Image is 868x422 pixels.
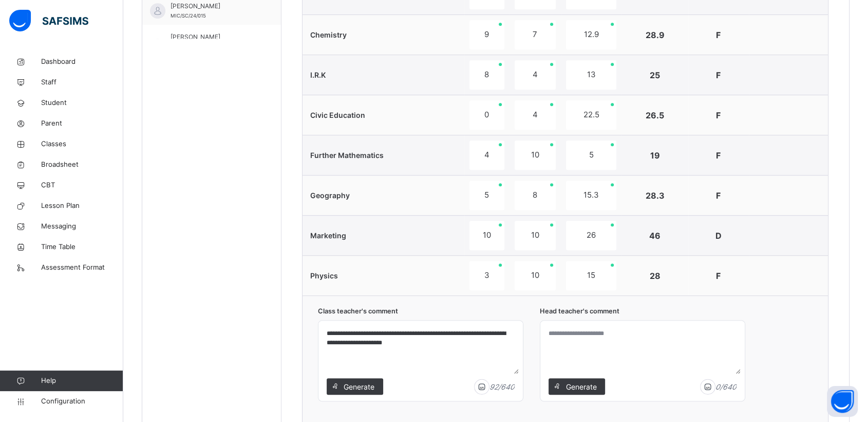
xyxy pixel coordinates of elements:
img: icon [474,379,489,395]
span: CBT [41,180,123,190]
span: F [716,30,721,40]
div: 13 [566,60,616,90]
div: 8 [515,181,556,210]
span: Class teacher's comment [318,306,523,316]
span: Generate [565,381,597,392]
span: Physics [310,271,338,280]
span: 26.5 [646,110,664,120]
div: 10 [469,221,504,250]
span: I.R.K [310,71,326,79]
div: 5 [469,181,504,210]
i: 92 / 640 [489,381,515,392]
span: Student [41,98,123,108]
div: 7 [515,20,556,49]
span: Parent [41,118,123,129]
div: 3 [469,261,504,290]
span: Chemistry [310,30,347,39]
span: Messaging [41,221,123,232]
div: 15.3 [566,181,616,210]
span: Lesson Plan [41,201,123,211]
span: Staff [41,77,123,87]
div: 8 [469,60,504,90]
span: F [716,70,721,80]
span: MIC/SC/24/015 [171,13,206,19]
span: Geography [310,191,350,200]
button: Open asap [827,386,858,417]
span: 19 [650,150,659,161]
span: 28.9 [645,30,664,40]
span: 28.3 [645,190,664,201]
span: Further Mathematics [310,151,384,160]
div: 10 [515,221,556,250]
span: Dashboard [41,57,123,67]
div: 26 [566,221,616,250]
span: F [716,110,721,120]
div: 22.5 [566,100,616,130]
span: D [715,231,722,241]
img: safsims [9,10,88,31]
span: 28 [649,271,660,281]
div: 15 [566,261,616,290]
div: 4 [515,100,556,130]
div: 9 [469,20,504,49]
div: 4 [469,140,504,170]
img: default.svg [150,39,165,54]
span: Assessment Format [41,262,123,273]
div: 10 [515,261,556,290]
span: Civic Education [310,111,365,119]
span: Generate [343,381,375,392]
span: F [716,150,721,161]
span: Configuration [41,396,123,407]
span: F [716,271,721,281]
img: icon [700,379,715,395]
span: Head teacher's comment [540,306,745,316]
span: Marketing [310,231,346,240]
span: 46 [649,231,661,241]
div: 0 [469,100,504,130]
img: default.svg [150,3,165,19]
div: 4 [515,60,556,90]
span: [PERSON_NAME] [PERSON_NAME] [171,32,258,51]
div: 12.9 [566,20,616,49]
span: F [716,190,721,201]
span: Broadsheet [41,160,123,170]
div: 5 [566,140,616,170]
div: 10 [515,140,556,170]
i: 0 / 640 [715,381,737,392]
span: Classes [41,139,123,149]
span: [PERSON_NAME] [171,2,258,11]
span: Time Table [41,242,123,252]
span: Help [41,376,123,386]
span: 25 [650,70,660,80]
